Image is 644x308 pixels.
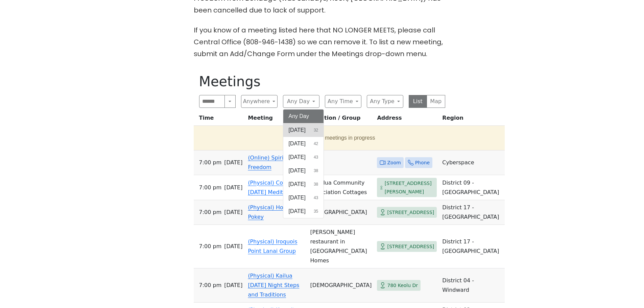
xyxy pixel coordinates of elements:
[283,177,324,191] button: [DATE]38 results
[387,281,418,290] span: 780 Keolu Dr
[314,127,318,133] span: 32 results
[224,242,242,251] span: [DATE]
[283,191,324,205] button: [DATE]43 results
[387,242,434,251] span: [STREET_ADDRESS]
[224,208,242,217] span: [DATE]
[439,268,504,303] td: District 04 - Windward
[199,281,222,290] span: 7:00 PM
[224,183,242,192] span: [DATE]
[308,113,375,126] th: Location / Group
[439,113,504,126] th: Region
[283,109,324,218] div: Any Day
[194,24,451,60] p: If you know of a meeting listed here that NO LONGER MEETS, please call Central Office (808-946-14...
[248,155,293,170] a: (Online) Spirit Of Freedom
[289,140,306,148] span: [DATE]
[439,175,504,200] td: District 09 - [GEOGRAPHIC_DATA]
[199,208,222,217] span: 7:00 PM
[308,200,375,225] td: [GEOGRAPHIC_DATA]
[224,281,242,290] span: [DATE]
[248,204,292,220] a: (Physical) Hokey Pokey
[199,242,222,251] span: 7:00 PM
[439,225,504,268] td: District 17 - [GEOGRAPHIC_DATA]
[248,238,297,254] a: (Physical) Iroquois Point Lanai Group
[314,168,318,174] span: 38 results
[289,126,306,134] span: [DATE]
[387,159,401,167] span: Zoom
[194,113,245,126] th: Time
[427,95,445,108] button: Map
[314,208,318,214] span: 35 results
[283,123,324,137] button: [DATE]32 results
[224,95,235,108] button: Search
[387,208,434,217] span: [STREET_ADDRESS]
[196,128,499,147] button: 2 meetings in progress
[289,180,306,188] span: [DATE]
[289,207,306,215] span: [DATE]
[308,225,375,268] td: [PERSON_NAME] restaurant in [GEOGRAPHIC_DATA] Homes
[283,164,324,177] button: [DATE]38 results
[314,154,318,160] span: 43 results
[289,153,306,161] span: [DATE]
[241,95,278,108] button: Anywhere
[248,273,299,298] a: (Physical) Kailua [DATE] Night Steps and Traditions
[283,205,324,218] button: [DATE]35 results
[199,95,225,108] input: Search
[224,158,242,167] span: [DATE]
[283,95,319,108] button: Any Day
[289,194,306,202] span: [DATE]
[248,180,297,195] a: (Physical) Cottage [DATE] Meditation
[385,179,434,196] span: [STREET_ADDRESS][PERSON_NAME]
[314,195,318,201] span: 43 results
[199,158,222,167] span: 7:00 PM
[308,175,375,200] td: Waialua Community Association Cottages
[325,95,361,108] button: Any Time
[289,167,306,175] span: [DATE]
[283,137,324,150] button: [DATE]42 results
[374,113,439,126] th: Address
[283,110,324,123] button: Any Day
[439,200,504,225] td: District 17 - [GEOGRAPHIC_DATA]
[314,181,318,187] span: 38 results
[439,150,504,175] td: Cyberspace
[415,159,430,167] span: Phone
[314,141,318,147] span: 42 results
[308,268,375,303] td: [DEMOGRAPHIC_DATA]
[367,95,403,108] button: Any Type
[283,150,324,164] button: [DATE]43 results
[409,95,427,108] button: List
[245,113,307,126] th: Meeting
[199,73,445,90] h1: Meetings
[199,183,222,192] span: 7:00 PM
